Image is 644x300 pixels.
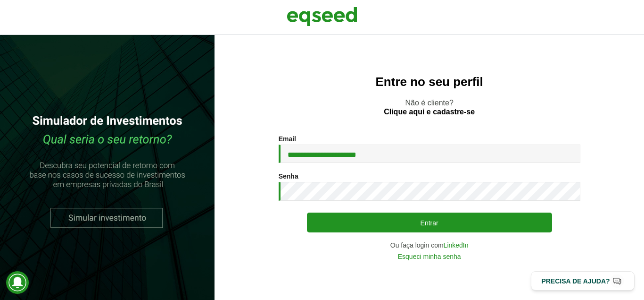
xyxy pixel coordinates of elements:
[287,5,357,28] img: EqSeed Logo
[233,98,625,116] p: Não é cliente?
[307,213,552,232] button: Entrar
[384,108,475,116] a: Clique aqui e cadastre-se
[398,253,461,260] a: Esqueci minha senha
[279,242,580,249] div: Ou faça login com
[279,136,296,142] label: Email
[444,242,469,249] a: LinkedIn
[233,75,625,89] h2: Entre no seu perfil
[279,173,298,180] label: Senha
